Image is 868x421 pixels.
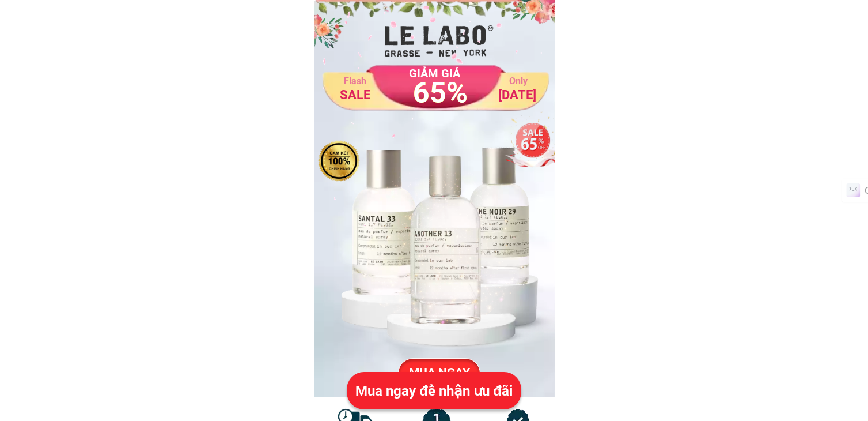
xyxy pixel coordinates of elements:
[344,74,381,88] h6: Flash
[509,74,547,88] h6: Only
[413,72,472,115] h1: 65%
[399,364,480,383] div: MUA NGAY
[340,85,377,104] h5: SALE
[347,381,521,401] div: Mua ngay để nhận ưu đãi
[409,65,461,82] h6: GIẢM GIÁ
[498,85,546,104] h5: [DATE]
